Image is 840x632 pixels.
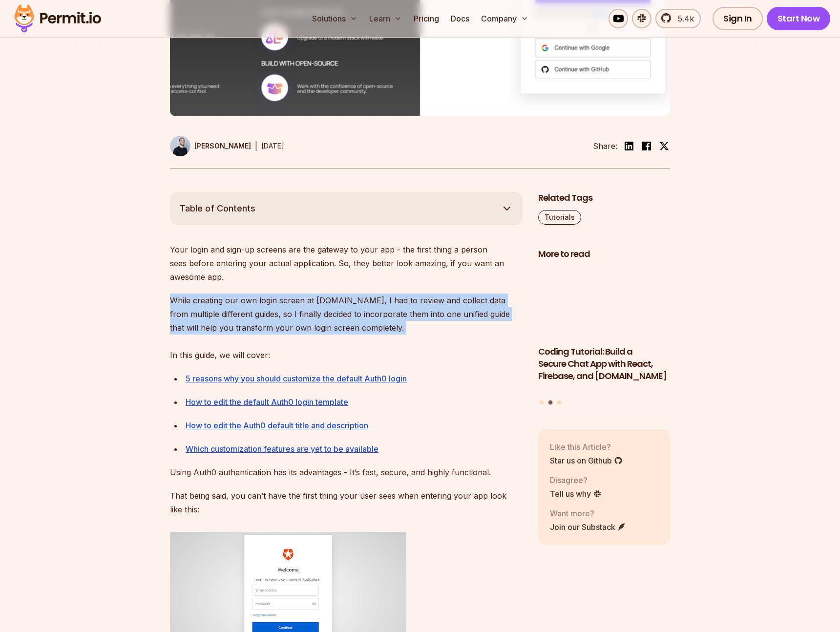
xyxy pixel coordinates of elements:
[540,400,544,404] button: Go to slide 1
[659,141,669,151] img: twitter
[557,400,561,404] button: Go to slide 3
[538,266,670,394] li: 2 of 3
[655,9,701,28] a: 5.4k
[550,474,602,486] p: Disagree?
[641,140,652,152] img: facebook
[194,141,251,151] p: [PERSON_NAME]
[538,346,670,382] h3: Coding Tutorial: Build a Secure Chat App with React, Firebase, and [DOMAIN_NAME]
[10,2,105,35] img: Permit logo
[447,9,473,28] a: Docs
[186,444,378,454] a: Which customization features are yet to be available
[255,140,257,152] div: |
[623,140,635,152] img: linkedin
[308,9,361,28] button: Solutions
[186,397,348,407] a: How to edit the default Auth0 login template
[538,192,670,204] h2: Related Tags
[538,210,581,225] a: Tutorials
[550,441,623,453] p: Like this Article?
[180,202,255,215] span: Table of Contents
[477,9,532,28] button: Company
[713,7,763,30] a: Sign In
[170,136,251,156] a: [PERSON_NAME]
[672,13,694,24] span: 5.4k
[767,7,831,30] a: Start Now
[550,488,602,500] a: Tell us why
[538,266,670,340] img: Coding Tutorial: Build a Secure Chat App with React, Firebase, and Permit.io
[186,421,368,430] a: How to edit the Auth0 default title and description
[170,192,523,225] button: Table of Contents
[261,142,284,150] time: [DATE]
[170,243,523,284] p: Your login and sign-up screens are the gateway to your app - the first thing a person sees before...
[548,400,553,404] button: Go to slide 2
[538,266,670,406] div: Posts
[550,521,626,533] a: Join our Substack
[550,507,626,519] p: Want more?
[410,9,443,28] a: Pricing
[170,294,523,362] p: While creating our own login screen at [DOMAIN_NAME], I had to review and collect data from multi...
[170,489,523,516] p: That being said, you can’t have the first thing your user sees when entering your app look like t...
[593,140,617,152] li: Share:
[170,465,523,479] p: Using Auth0 authentication has its advantages - It’s fast, secure, and highly functional.
[538,248,670,260] h2: More to read
[550,455,623,466] a: Star us on Github
[170,136,190,156] img: Oded Ben David
[365,9,406,28] button: Learn
[186,374,407,383] a: 5 reasons why you should customize the default Auth0 login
